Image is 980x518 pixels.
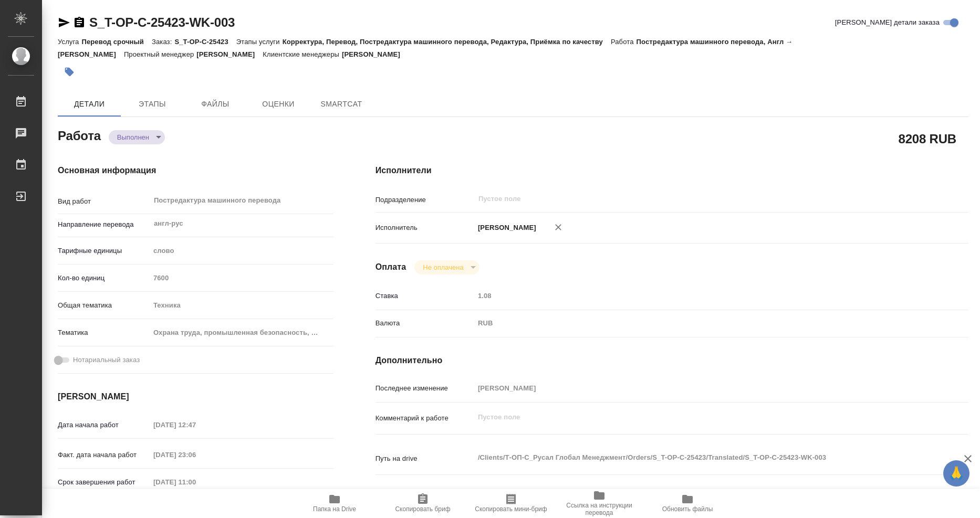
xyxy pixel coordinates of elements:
[376,383,474,394] p: Последнее изменение
[58,300,150,311] p: Общая тематика
[467,489,555,518] button: Скопировать мини-бриф
[174,38,236,46] p: S_T-OP-C-25423
[313,505,356,513] span: Папка на Drive
[376,354,968,367] h4: Дополнительно
[58,60,81,83] button: Добавить тэг
[109,130,165,144] div: Выполнен
[196,50,263,58] p: [PERSON_NAME]
[58,450,150,460] p: Факт. дата начала работ
[283,38,611,46] p: Корректура, Перевод, Постредактура машинного перевода, Редактура, Приёмка по качеству
[943,460,969,487] button: 🙏
[611,38,637,46] p: Работа
[474,288,919,303] input: Пустое поле
[662,505,713,513] span: Обновить файлы
[547,216,570,239] button: Удалить исполнителя
[81,38,152,46] p: Перевод срочный
[947,462,965,484] span: 🙏
[316,98,367,111] span: SmartCat
[73,16,86,29] button: Скопировать ссылку
[379,489,467,518] button: Скопировать бриф
[73,355,140,365] span: Нотариальный заказ
[127,98,178,111] span: Этапы
[643,489,732,518] button: Обновить файлы
[150,474,242,490] input: Пустое поле
[376,223,474,233] p: Исполнитель
[150,297,333,314] div: Техника
[150,270,333,286] input: Пустое поле
[376,195,474,205] p: Подразделение
[58,196,150,207] p: Вид работ
[376,318,474,329] p: Валюта
[263,50,342,58] p: Клиентские менеджеры
[474,223,536,233] p: [PERSON_NAME]
[236,38,283,46] p: Этапы услуги
[414,260,479,274] div: Выполнен
[477,193,894,205] input: Пустое поле
[58,246,150,256] p: Тарифные единицы
[114,133,152,142] button: Выполнен
[58,38,81,46] p: Услуга
[58,390,333,403] h4: [PERSON_NAME]
[376,291,474,301] p: Ставка
[58,420,150,430] p: Дата начала работ
[58,125,101,144] h2: Работа
[474,449,919,467] textarea: /Clients/Т-ОП-С_Русал Глобал Менеджмент/Orders/S_T-OP-C-25423/Translated/S_T-OP-C-25423-WK-003
[376,413,474,424] p: Комментарий к работе
[474,314,919,332] div: RUB
[58,477,150,488] p: Срок завершения работ
[152,38,174,46] p: Заказ:
[342,50,408,58] p: [PERSON_NAME]
[899,130,956,147] h2: 8208 RUB
[395,505,450,513] span: Скопировать бриф
[420,263,466,272] button: Не оплачена
[376,164,968,177] h4: Исполнители
[190,98,241,111] span: Файлы
[835,17,940,28] span: [PERSON_NAME] детали заказа
[150,417,242,432] input: Пустое поле
[376,453,474,464] p: Путь на drive
[58,327,150,338] p: Тематика
[376,261,406,273] h4: Оплата
[150,324,333,342] div: Охрана труда, промышленная безопасность, экология и стандартизация
[124,50,196,58] p: Проектный менеджер
[58,219,150,230] p: Направление перевода
[290,489,379,518] button: Папка на Drive
[475,505,547,513] span: Скопировать мини-бриф
[561,502,637,516] span: Ссылка на инструкции перевода
[253,98,304,111] span: Оценки
[58,16,70,29] button: Скопировать ссылку для ЯМессенджера
[89,15,235,29] a: S_T-OP-C-25423-WK-003
[150,447,242,462] input: Пустое поле
[58,164,333,177] h4: Основная информация
[474,380,919,396] input: Пустое поле
[64,98,114,111] span: Детали
[555,489,643,518] button: Ссылка на инструкции перевода
[150,242,333,260] div: слово
[58,273,150,283] p: Кол-во единиц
